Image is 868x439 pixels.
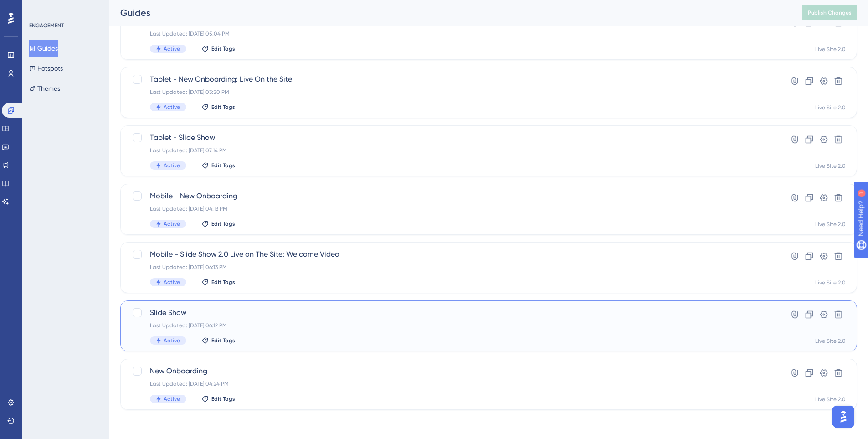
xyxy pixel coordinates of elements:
button: Edit Tags [201,395,235,403]
div: Live Site 2.0 [815,162,846,170]
span: Publish Changes [808,9,852,16]
iframe: UserGuiding AI Assistant Launcher [830,403,857,430]
span: Active [164,395,180,403]
span: Active [164,220,180,227]
span: Edit Tags [211,45,235,52]
div: Live Site 2.0 [815,279,846,286]
button: Edit Tags [201,162,235,169]
div: Last Updated: [DATE] 04:24 PM [150,380,755,387]
span: Mobile - Slide Show 2.0 Live on The Site: Welcome Video [150,249,755,260]
span: Edit Tags [211,279,235,286]
button: Edit Tags [201,220,235,227]
button: Edit Tags [201,279,235,286]
span: Edit Tags [211,220,235,227]
span: Active [164,162,180,169]
span: Edit Tags [211,337,235,344]
span: Edit Tags [211,103,235,111]
span: Edit Tags [211,162,235,169]
div: ENGAGEMENT [29,22,64,29]
span: Edit Tags [211,395,235,403]
div: Live Site 2.0 [815,337,846,345]
button: Publish Changes [802,5,857,20]
span: New Onboarding [150,366,755,377]
button: Edit Tags [201,45,235,52]
span: Slide Show [150,307,755,318]
button: Themes [29,80,60,97]
button: Edit Tags [201,337,235,344]
span: Active [164,45,180,52]
div: Last Updated: [DATE] 03:50 PM [150,88,755,96]
div: Live Site 2.0 [815,221,846,228]
div: Last Updated: [DATE] 07:14 PM [150,147,755,154]
div: Guides [120,6,780,19]
span: Need Help? [21,2,57,13]
button: Hotspots [29,60,63,77]
span: Active [164,103,180,111]
div: Last Updated: [DATE] 06:13 PM [150,263,755,271]
span: Active [164,279,180,286]
div: Live Site 2.0 [815,396,846,403]
span: Active [164,337,180,344]
span: Mobile - New Onboarding [150,191,755,201]
span: Tablet - New Onboarding: Live On the Site [150,74,755,85]
div: Last Updated: [DATE] 05:04 PM [150,30,755,37]
div: Last Updated: [DATE] 04:13 PM [150,205,755,212]
div: Live Site 2.0 [815,104,846,111]
button: Edit Tags [201,103,235,111]
button: Guides [29,40,58,57]
div: Live Site 2.0 [815,46,846,53]
div: Last Updated: [DATE] 06:12 PM [150,322,755,329]
div: 1 [63,5,66,12]
span: Tablet - Slide Show [150,132,755,143]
